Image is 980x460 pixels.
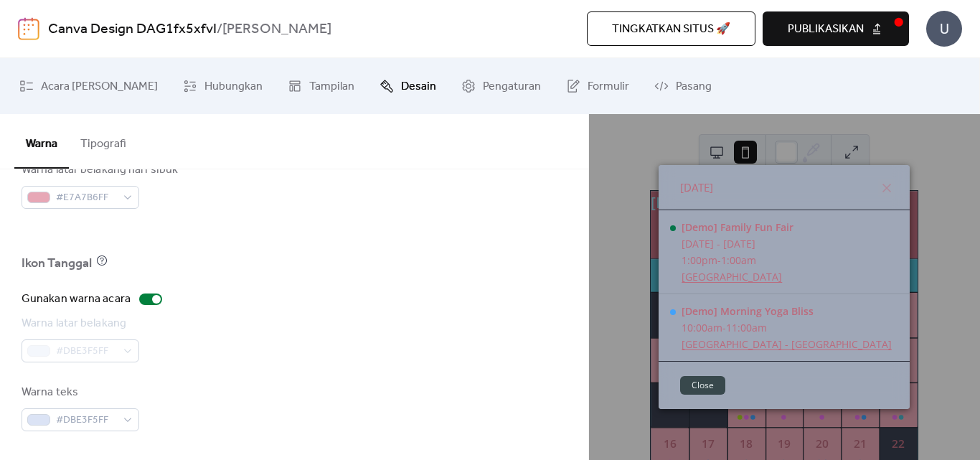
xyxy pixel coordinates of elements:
a: Canva Design DAG1fx5xfvI [48,16,217,43]
span: - [717,253,721,267]
div: Ikon Tanggal [22,255,92,272]
div: [DATE] - [DATE] [682,237,793,250]
div: Gunakan warna acara [22,291,131,308]
b: / [217,16,222,43]
span: publikasikan [788,21,864,38]
button: Close [680,376,725,395]
img: logo [18,17,39,40]
span: 11:00am [726,321,767,334]
span: Tingkatkan situs 🚀 [612,21,730,38]
a: [GEOGRAPHIC_DATA] - [GEOGRAPHIC_DATA] [682,337,892,351]
div: Warna latar belakang [22,315,136,332]
button: Tipografi [69,114,138,167]
span: #DBE3F5FF [56,412,116,429]
a: Formulir [555,64,640,108]
span: Desain [401,75,436,98]
button: Tingkatkan situs 🚀 [587,11,755,46]
a: Hubungkan [172,64,273,108]
span: - [722,321,726,334]
span: Acara [PERSON_NAME] [41,75,158,98]
div: [Demo] Morning Yoga Bliss [682,304,892,318]
span: 1:00am [721,253,756,267]
div: Warna teks [22,384,136,401]
a: Acara [PERSON_NAME] [9,64,169,108]
button: publikasikan [763,11,909,46]
button: Warna [14,114,69,169]
span: Pengaturan [483,75,541,98]
b: [PERSON_NAME] [222,16,331,43]
span: Formulir [588,75,629,98]
span: Hubungkan [204,75,263,98]
div: Warna latar belakang hari sibuk [22,161,178,179]
span: Pasang [676,75,712,98]
a: Tampilan [277,64,365,108]
span: #E7A7B6FF [56,189,116,207]
a: Pasang [644,64,722,108]
div: [Demo] Family Fun Fair [682,220,793,234]
span: Tampilan [309,75,354,98]
span: 10:00am [682,321,722,334]
a: Desain [369,64,447,108]
a: [GEOGRAPHIC_DATA] [682,270,793,283]
a: Pengaturan [451,64,552,108]
span: 1:00pm [682,253,717,267]
span: [DATE] [680,179,713,196]
div: U [926,11,962,47]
